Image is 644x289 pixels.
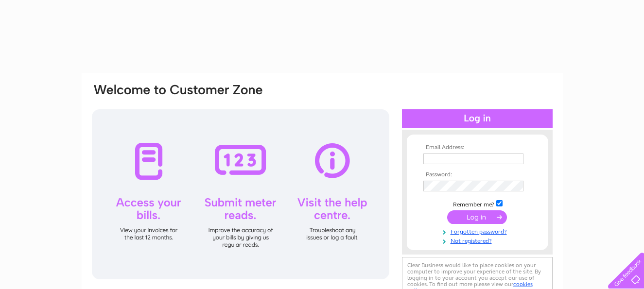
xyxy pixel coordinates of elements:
[423,226,534,236] a: Forgotten password?
[447,210,507,224] input: Submit
[421,199,534,208] td: Remember me?
[423,236,534,245] a: Not registered?
[421,171,534,178] th: Password:
[421,144,534,151] th: Email Address:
